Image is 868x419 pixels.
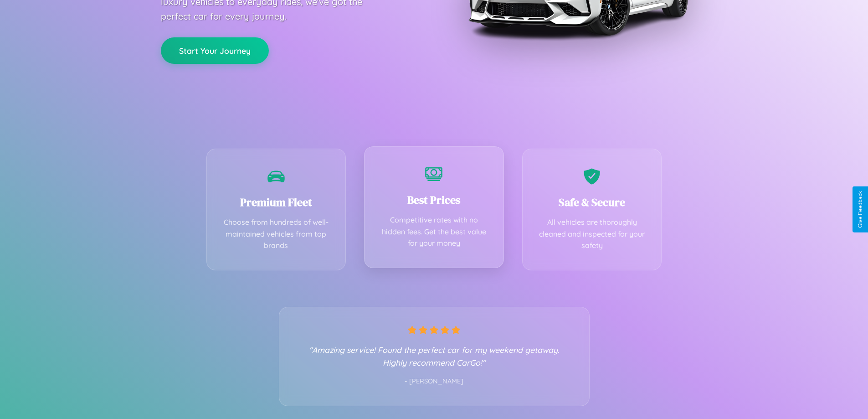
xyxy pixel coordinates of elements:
h3: Premium Fleet [221,195,332,210]
p: - [PERSON_NAME] [298,376,571,388]
p: All vehicles are thoroughly cleaned and inspected for your safety [536,217,648,252]
p: Competitive rates with no hidden fees. Get the best value for your money [378,214,490,249]
p: Choose from hundreds of well-maintained vehicles from top brands [221,217,332,252]
div: Give Feedback [857,191,863,228]
h3: Best Prices [378,192,490,207]
h3: Safe & Secure [536,195,648,210]
p: "Amazing service! Found the perfect car for my weekend getaway. Highly recommend CarGo!" [298,343,571,369]
button: Start Your Journey [161,37,269,64]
